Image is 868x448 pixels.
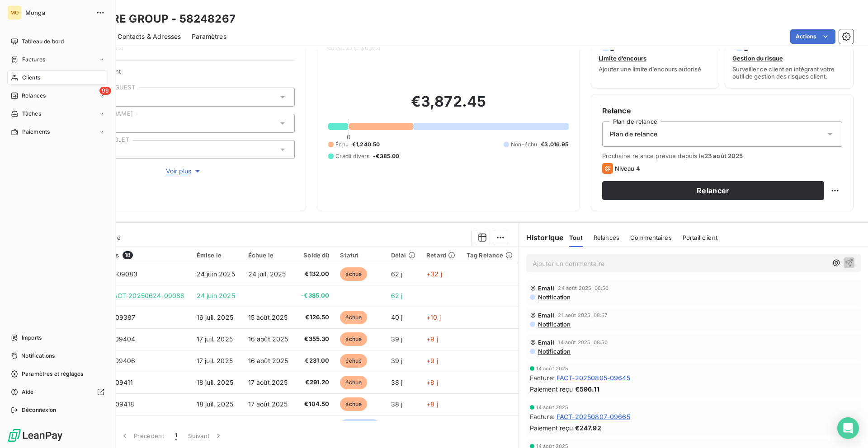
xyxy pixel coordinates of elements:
span: Tableau de bord [22,37,64,46]
span: Paiement reçu [530,423,573,433]
div: Retard [426,252,456,259]
span: Commentaires [630,234,672,241]
span: Facture : [530,412,555,421]
a: Factures [7,52,108,67]
span: Notification [537,348,571,355]
span: 40 j [391,313,403,321]
span: -€385.00 [301,291,329,300]
span: Propriétés Client [73,68,295,80]
span: 14 août 2025 [536,366,569,371]
span: €247.92 [575,423,601,433]
span: €3,016.95 [541,140,568,149]
span: 17 juil. 2025 [197,335,233,343]
span: €126.50 [301,313,329,322]
span: 23 août 2025 [704,152,743,159]
span: 17 août 2025 [248,400,288,408]
span: échue [340,267,367,281]
span: 24 juin 2025 [197,270,235,278]
div: Open Intercom Messenger [837,417,859,439]
span: Paiements [22,128,50,136]
span: Email [538,285,555,292]
span: 39 j [391,357,403,364]
span: €291.20 [301,378,329,387]
span: FACT-20250807-09665 [557,412,630,421]
span: Voir plus [166,167,202,176]
a: Paiements [7,125,108,139]
img: Logo LeanPay [7,428,63,443]
span: €355.30 [301,335,329,344]
span: Gestion du risque [732,55,783,62]
span: 14 août 2025 [536,405,569,410]
button: Voir plus [73,166,295,176]
span: FACT-20250805-09645 [557,373,630,383]
span: Relances [22,92,46,100]
span: Notifications [21,352,55,360]
a: Imports [7,331,108,345]
span: +9 j [426,335,438,343]
span: 1 [175,431,177,440]
h6: Historique [519,232,564,243]
span: 62 j [391,270,403,278]
div: Pièces comptables [63,251,186,259]
h2: €3,872.45 [328,93,568,120]
span: 24 août 2025, 08:50 [558,285,609,291]
span: échue [340,311,367,324]
span: Échu [335,140,349,149]
h6: Relance [602,105,842,116]
span: 16 août 2025 [248,335,288,343]
span: +9 j [426,357,438,364]
span: Ajouter une limite d’encours autorisé [599,65,701,73]
button: Suivant [183,426,228,445]
span: Facture : [530,373,555,383]
button: Limite d’encoursAjouter une limite d’encours autorisé [591,31,720,89]
span: 39 j [391,335,403,343]
span: €104.50 [301,400,329,409]
span: 99 [99,87,111,95]
span: +8 j [426,378,438,386]
a: Paramètres et réglages [7,367,108,381]
span: 16 août 2025 [248,357,288,364]
div: Statut [340,252,380,259]
span: Relances [594,234,619,241]
a: Tâches [7,107,108,121]
span: 24 juil. 2025 [248,270,286,278]
span: 24 juin 2025 [197,292,235,299]
span: non-échue [340,419,379,433]
button: Actions [790,29,835,44]
span: Email [538,312,555,319]
span: 14 août 2025, 08:50 [558,340,608,345]
span: échue [340,376,367,389]
span: 15 août 2025 [248,313,288,321]
span: échue [340,332,367,346]
span: Non-échu [511,140,537,149]
div: Échue le [248,252,290,259]
span: Paramètres et réglages [22,370,83,378]
span: Limite d’encours [599,55,646,62]
a: Aide [7,385,108,399]
span: TROP PERCU - FACT-20250624-09086 [63,292,185,299]
span: Factures [22,56,45,64]
span: €231.00 [301,356,329,365]
div: MO [7,5,22,20]
span: 62 j [391,292,403,299]
span: -€385.00 [373,152,399,160]
span: +32 j [426,270,442,278]
span: 18 juil. 2025 [197,400,233,408]
span: échue [340,397,367,411]
span: 18 juil. 2025 [197,378,233,386]
span: Contacts & Adresses [118,32,181,41]
span: Surveiller ce client en intégrant votre outil de gestion des risques client. [732,65,846,80]
span: 38 j [391,378,403,386]
div: Tag Relance [467,252,513,259]
span: 38 j [391,400,403,408]
button: Précédent [115,426,170,445]
span: Niveau 4 [615,165,640,172]
span: Aide [22,388,34,396]
div: Émise le [197,252,237,259]
span: 0 [347,133,350,140]
span: €1,240.50 [352,140,380,149]
span: €596.11 [575,384,599,394]
span: €132.00 [301,270,329,279]
span: Notification [537,294,571,301]
span: Paiement reçu [530,384,573,394]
